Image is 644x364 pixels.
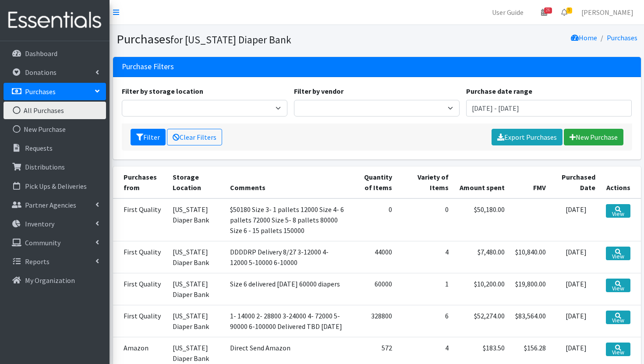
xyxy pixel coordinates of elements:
a: Home [571,33,597,42]
td: [DATE] [551,198,600,241]
p: Donations [25,68,57,77]
a: Donations [4,64,106,81]
a: New Purchase [4,120,106,138]
a: Pick Ups & Deliveries [4,177,106,195]
th: FMV [510,166,551,198]
p: Requests [25,144,53,152]
td: First Quality [113,273,167,305]
td: [US_STATE] Diaper Bank [167,198,225,241]
td: $19,800.00 [510,273,551,305]
td: First Quality [113,198,167,241]
a: View [606,311,630,324]
a: Requests [4,139,106,157]
td: [DATE] [551,305,600,337]
td: $10,840.00 [510,241,551,273]
a: 5 [554,4,574,21]
th: Purchases from [113,166,167,198]
th: Purchased Date [551,166,600,198]
label: Filter by storage location [122,86,203,96]
td: DDDDRP Delivery 8/27 3-12000 4-12000 5-10000 6-10000 [225,241,350,273]
a: [PERSON_NAME] [574,4,640,21]
th: Amount spent [454,166,510,198]
h1: Purchases [117,32,374,47]
p: Community [25,238,60,247]
a: My Organization [4,272,106,289]
td: 4 [397,241,454,273]
a: Clear Filters [167,129,222,145]
th: Variety of Items [397,166,454,198]
a: View [606,247,630,260]
p: Distributions [25,163,65,171]
td: 1 [397,273,454,305]
a: View [606,279,630,292]
p: Purchases [25,87,56,96]
a: Distributions [4,158,106,176]
td: $50,180.00 [454,198,510,241]
small: for [US_STATE] Diaper Bank [170,33,291,46]
a: Partner Agencies [4,196,106,214]
a: View [606,204,630,218]
h3: Purchase Filters [122,62,174,71]
span: 26 [544,7,552,14]
a: All Purchases [4,102,106,119]
a: 26 [534,4,554,21]
td: [US_STATE] Diaper Bank [167,305,225,337]
td: $52,274.00 [454,305,510,337]
td: $10,200.00 [454,273,510,305]
td: $7,480.00 [454,241,510,273]
p: My Organization [25,276,75,285]
td: [DATE] [551,273,600,305]
td: $50180 Size 3- 1 pallets 12000 Size 4- 6 pallets 72000 Size 5- 8 pallets 80000 Size 6 - 15 pallet... [225,198,350,241]
a: View [606,343,630,356]
p: Partner Agencies [25,201,76,209]
th: Comments [225,166,350,198]
label: Purchase date range [466,86,532,96]
th: Storage Location [167,166,225,198]
a: Reports [4,253,106,270]
a: User Guide [485,4,531,21]
p: Pick Ups & Deliveries [25,182,87,191]
button: Filter [131,129,166,145]
td: 6 [397,305,454,337]
a: New Purchase [564,129,623,145]
th: Actions [601,166,641,198]
p: Dashboard [25,49,57,58]
img: HumanEssentials [4,6,106,35]
p: Reports [25,257,50,266]
td: $83,564.00 [510,305,551,337]
input: January 1, 2011 - December 31, 2011 [466,100,632,117]
td: 0 [397,198,454,241]
th: Quantity of Items [350,166,397,198]
td: 328800 [350,305,397,337]
td: 60000 [350,273,397,305]
td: 44000 [350,241,397,273]
td: [DATE] [551,241,600,273]
td: [US_STATE] Diaper Bank [167,241,225,273]
td: First Quality [113,241,167,273]
td: Size 6 delivered [DATE] 60000 diapers [225,273,350,305]
a: Export Purchases [492,129,563,145]
p: Inventory [25,219,54,228]
td: 1- 14000 2- 28800 3-24000 4- 72000 5-90000 6-100000 Delivered TBD [DATE] [225,305,350,337]
label: Filter by vendor [294,86,343,96]
td: 0 [350,198,397,241]
a: Purchases [4,83,106,100]
td: [US_STATE] Diaper Bank [167,273,225,305]
a: Dashboard [4,45,106,62]
a: Inventory [4,215,106,233]
span: 5 [566,7,572,14]
td: First Quality [113,305,167,337]
a: Community [4,234,106,251]
a: Purchases [607,33,637,42]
